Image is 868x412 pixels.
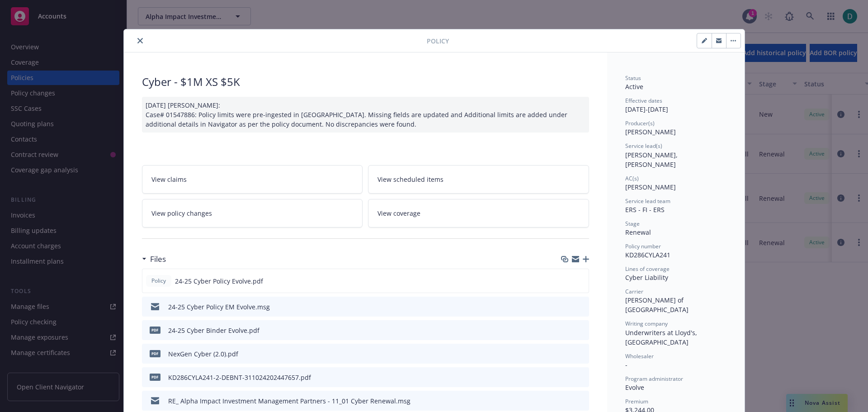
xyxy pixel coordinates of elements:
[625,205,665,214] span: ERS - FI - ERS
[625,128,676,136] span: [PERSON_NAME]
[142,165,363,194] a: View claims
[150,350,160,357] span: pdf
[150,253,166,265] h3: Files
[625,328,699,346] span: Underwriters at Lloyd's, [GEOGRAPHIC_DATA]
[168,326,259,335] div: 24-25 Cyber Binder Evolve.pdf
[563,373,570,382] button: download file
[625,288,643,295] span: Carrier
[625,352,654,360] span: Wholesaler
[563,326,570,335] button: download file
[368,199,589,227] a: View coverage
[625,228,651,237] span: Renewal
[135,35,146,46] button: close
[577,302,585,312] button: preview file
[168,396,410,406] div: RE_ Alpha Impact Investment Management Partners - 11_01 Cyber Renewal.msg
[625,398,648,405] span: Premium
[577,373,585,382] button: preview file
[625,97,726,114] div: [DATE] - [DATE]
[625,320,668,327] span: Writing company
[175,276,263,286] span: 24-25 Cyber Policy Evolve.pdf
[168,373,311,382] div: KD286CYLA241-2-DEBNT-311024202447657.pdf
[168,302,270,312] div: 24-25 Cyber Policy EM Evolve.msg
[625,273,726,282] div: Cyber Liability
[625,383,644,392] span: Evolve
[625,142,662,150] span: Service lead(s)
[577,396,585,406] button: preview file
[625,175,639,182] span: AC(s)
[142,199,363,227] a: View policy changes
[625,251,670,259] span: KD286CYLA241
[563,302,570,312] button: download file
[625,242,661,250] span: Policy number
[150,277,168,285] span: Policy
[168,349,238,359] div: NexGen Cyber (2.0).pdf
[368,165,589,194] a: View scheduled items
[377,175,443,184] span: View scheduled items
[625,197,670,205] span: Service lead team
[577,349,585,359] button: preview file
[625,74,641,82] span: Status
[625,265,670,273] span: Lines of coverage
[151,175,187,184] span: View claims
[625,119,655,127] span: Producer(s)
[563,349,570,359] button: download file
[142,74,589,90] div: Cyber - $1M XS $5K
[563,396,570,406] button: download file
[142,253,166,265] div: Files
[625,82,643,91] span: Active
[142,97,589,133] div: [DATE] [PERSON_NAME]: Case# 01547886: Policy limits were pre-ingested in [GEOGRAPHIC_DATA]. Missi...
[625,296,689,314] span: [PERSON_NAME] of [GEOGRAPHIC_DATA]
[151,208,212,218] span: View policy changes
[427,36,449,46] span: Policy
[625,360,627,369] span: -
[625,97,662,104] span: Effective dates
[150,327,160,333] span: pdf
[577,326,585,335] button: preview file
[577,276,585,286] button: preview file
[625,183,676,191] span: [PERSON_NAME]
[625,151,679,169] span: [PERSON_NAME], [PERSON_NAME]
[377,208,420,218] span: View coverage
[625,375,683,383] span: Program administrator
[625,220,640,227] span: Stage
[562,276,570,286] button: download file
[150,374,160,380] span: pdf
